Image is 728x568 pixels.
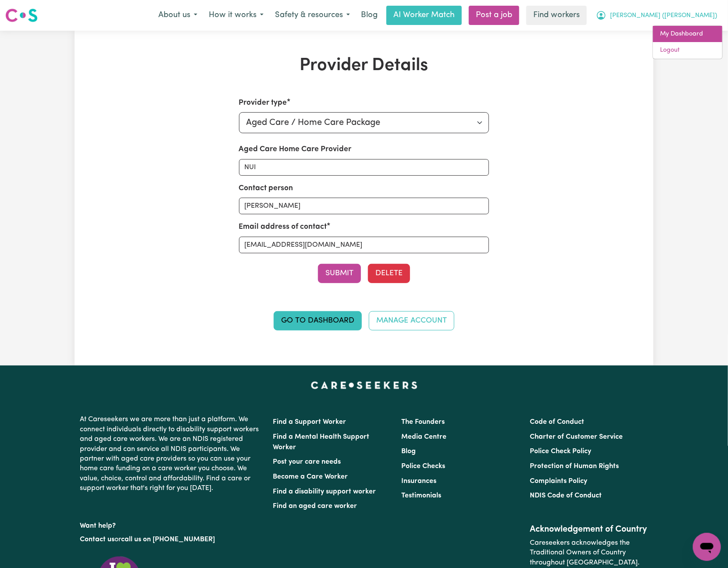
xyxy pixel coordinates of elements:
button: How it works [203,6,269,25]
h1: Provider Details [176,55,552,76]
img: Careseekers logo [5,7,38,23]
button: Submit [318,264,361,283]
p: Want help? [80,518,262,531]
a: NDIS Code of Conduct [530,492,602,499]
a: Find an aged care worker [273,503,357,510]
a: Complaints Policy [530,478,588,485]
label: Contact person [239,183,293,194]
button: Delete [368,264,410,283]
a: Find a Mental Health Support Worker [273,433,369,451]
a: Testimonials [401,492,441,499]
span: [PERSON_NAME] ([PERSON_NAME]) [610,11,717,21]
label: Provider type [239,97,287,109]
a: Protection of Human Rights [530,463,619,470]
a: Post your care needs [273,458,341,465]
a: Blog [356,6,383,25]
a: Insurances [401,478,436,485]
a: Post a job [469,6,519,25]
button: Safety & resources [269,6,356,25]
a: Contact us [80,536,114,543]
a: Careseekers home page [311,381,418,388]
a: AI Worker Match [386,6,462,25]
a: Find workers [526,6,587,25]
label: Email address of contact [239,221,327,233]
input: e.g. Organisation X Ltd. [239,159,489,176]
input: e.g. Lindsay Jones [239,198,489,214]
a: My Dashboard [653,26,722,43]
input: e.g. lindsay.jones@orgx.com.au [239,237,489,253]
a: Go to Dashboard [274,311,362,330]
a: Manage Account [369,311,454,330]
a: Code of Conduct [530,419,585,426]
a: Find a disability support worker [273,488,376,495]
div: My Account [653,25,723,59]
p: At Careseekers we are more than just a platform. We connect individuals directly to disability su... [80,411,262,497]
a: Become a Care Worker [273,473,348,480]
a: Careseekers logo [5,5,38,25]
a: Police Checks [401,463,445,470]
iframe: Button to launch messaging window [693,533,721,561]
h2: Acknowledgement of Country [530,524,648,535]
a: Logout [653,42,722,59]
a: Police Check Policy [530,448,592,455]
label: Aged Care Home Care Provider [239,144,352,155]
a: Blog [401,448,416,455]
a: Charter of Customer Service [530,433,623,440]
a: Find a Support Worker [273,419,346,426]
a: The Founders [401,419,445,426]
a: call us on [PHONE_NUMBER] [121,536,215,543]
p: or [80,531,262,548]
button: My Account [590,6,723,25]
a: Media Centre [401,433,446,440]
button: About us [153,6,203,25]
